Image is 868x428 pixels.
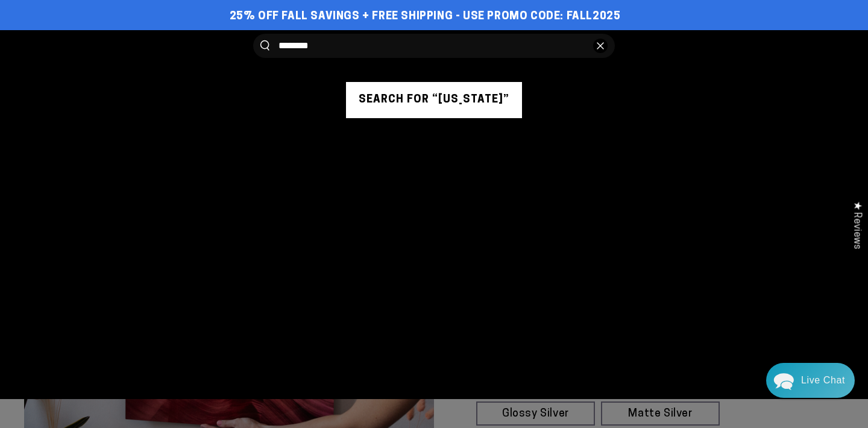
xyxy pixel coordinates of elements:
div: Chat widget toggle [766,363,855,398]
button: Search for “[US_STATE]” [346,82,522,118]
span: 25% off FALL Savings + Free Shipping - Use Promo Code: FALL2025 [230,10,621,24]
button: Close [593,39,608,53]
button: Search our site [260,40,269,51]
div: Contact Us Directly [801,363,845,398]
div: Click to open Judge.me floating reviews tab [845,192,868,259]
